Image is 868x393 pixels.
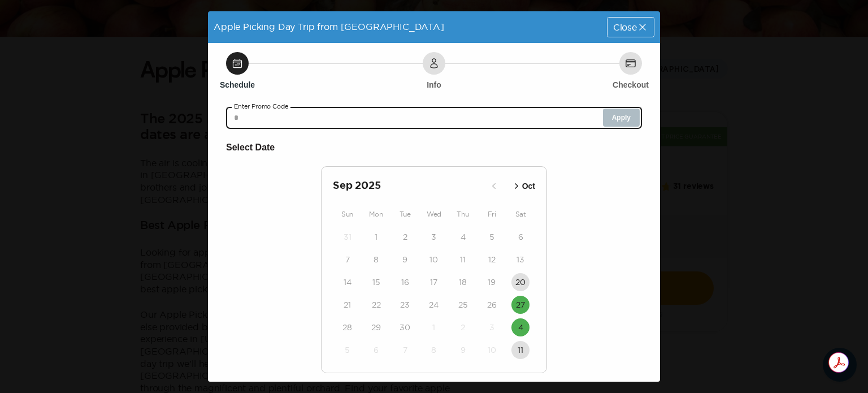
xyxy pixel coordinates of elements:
button: 6 [367,341,385,359]
button: 10 [425,251,443,269]
button: 31 [338,228,357,246]
button: 5 [338,341,357,359]
time: 11 [460,254,466,265]
button: 19 [483,273,501,291]
div: Sun [333,208,362,221]
time: 6 [518,231,523,243]
time: 23 [400,299,410,310]
time: 14 [344,277,351,288]
time: 31 [344,231,351,243]
button: 29 [367,318,385,336]
span: Close [613,23,637,32]
time: 1 [375,231,377,243]
time: 4 [461,231,466,243]
time: 9 [402,254,407,265]
button: 4 [511,318,530,336]
time: 19 [488,277,496,288]
button: Oct [507,177,539,196]
time: 22 [372,299,381,310]
time: 24 [429,299,439,310]
time: 30 [400,322,410,333]
time: 9 [461,344,466,356]
time: 2 [461,322,465,333]
button: 4 [454,228,472,246]
time: 29 [371,322,381,333]
div: Wed [419,208,448,221]
button: 3 [425,228,443,246]
time: 21 [344,299,351,310]
h6: Info [427,79,441,90]
time: 6 [374,344,379,356]
button: 25 [454,296,472,314]
button: 23 [396,296,414,314]
h6: Checkout [613,79,649,90]
h6: Select Date [226,140,642,155]
time: 3 [489,322,494,333]
time: 17 [430,277,437,288]
button: 1 [425,318,443,336]
time: 7 [345,254,350,265]
button: 15 [367,273,385,291]
button: 28 [338,318,357,336]
button: 30 [396,318,414,336]
time: 5 [345,344,350,356]
button: 9 [454,341,472,359]
button: 8 [367,251,385,269]
p: Oct [522,180,535,192]
button: 5 [483,228,501,246]
button: 22 [367,296,385,314]
time: 10 [488,344,496,356]
button: 9 [396,251,414,269]
time: 5 [489,231,494,243]
button: 11 [454,251,472,269]
div: Mon [362,208,390,221]
button: 27 [511,296,530,314]
button: 2 [454,318,472,336]
time: 28 [342,322,352,333]
h6: Schedule [220,79,255,90]
time: 3 [431,231,436,243]
button: 12 [483,251,501,269]
button: 24 [425,296,443,314]
button: 20 [511,273,530,291]
button: 18 [454,273,472,291]
h2: Sep 2025 [333,178,485,194]
button: 10 [483,341,501,359]
button: 8 [425,341,443,359]
button: 13 [511,251,530,269]
button: 11 [511,341,530,359]
span: Apple Picking Day Trip from [GEOGRAPHIC_DATA] [214,21,444,32]
button: 7 [338,251,357,269]
time: 7 [403,344,407,356]
button: 21 [338,296,357,314]
time: 8 [431,344,436,356]
time: 12 [488,254,496,265]
button: 6 [511,228,530,246]
time: 18 [459,277,467,288]
time: 27 [516,299,525,310]
button: 1 [367,228,385,246]
button: 17 [425,273,443,291]
time: 16 [401,277,409,288]
time: 10 [429,254,438,265]
time: 2 [403,231,407,243]
time: 13 [517,254,524,265]
button: 3 [483,318,501,336]
button: 2 [396,228,414,246]
time: 1 [432,322,435,333]
div: Fri [478,208,506,221]
button: 16 [396,273,414,291]
button: 14 [338,273,357,291]
div: Thu [449,208,478,221]
time: 25 [458,299,468,310]
button: 7 [396,341,414,359]
time: 20 [515,277,526,288]
div: Tue [390,208,419,221]
button: 26 [483,296,501,314]
time: 26 [487,299,497,310]
time: 8 [374,254,379,265]
div: Sat [506,208,535,221]
time: 4 [518,322,523,333]
time: 11 [518,344,523,356]
time: 15 [372,277,380,288]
